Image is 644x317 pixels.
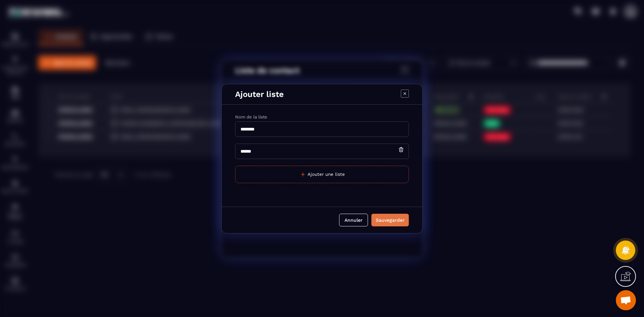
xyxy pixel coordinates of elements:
[371,214,409,226] button: Sauvegarder
[235,90,284,99] p: Ajouter liste
[616,290,636,310] div: Ouvrir le chat
[376,217,405,223] div: Sauvegarder
[235,166,409,183] button: Ajouter une liste
[339,214,368,226] button: Annuler
[235,114,267,119] label: Nom de la liste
